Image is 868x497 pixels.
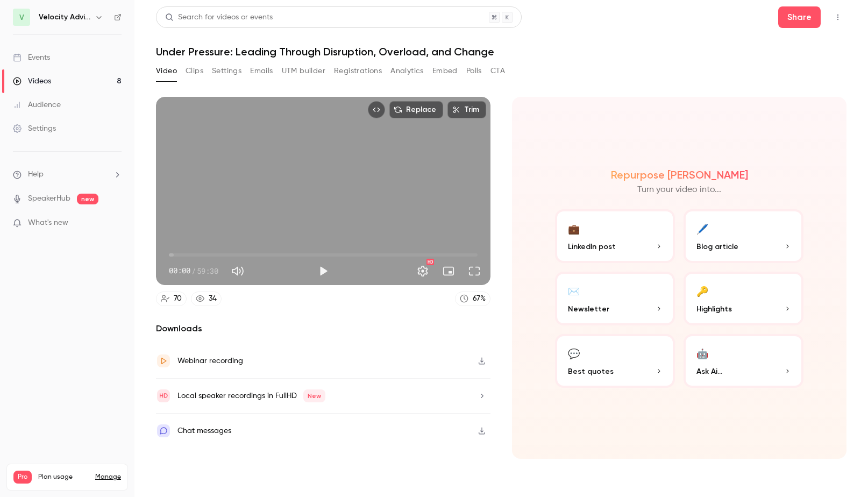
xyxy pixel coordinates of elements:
[473,293,486,304] div: 67 %
[696,220,708,237] div: 🖊️
[464,260,485,282] button: Full screen
[13,76,51,87] div: Videos
[389,101,443,118] button: Replace
[412,260,433,282] button: Settings
[209,293,217,304] div: 34
[611,168,748,181] h2: Repurpose [PERSON_NAME]
[177,389,325,402] div: Local speaker recordings in FullHD
[77,194,98,204] span: new
[28,193,70,204] a: SpeakerHub
[568,345,580,361] div: 💬
[778,6,821,28] button: Share
[568,366,614,377] span: Best quotes
[368,101,385,118] button: Embed video
[39,12,90,23] h6: Velocity Advisory Group
[696,282,708,299] div: 🔑
[19,12,24,23] span: V
[555,209,675,263] button: 💼LinkedIn post
[568,241,616,252] span: LinkedIn post
[13,52,50,63] div: Events
[156,62,177,80] button: Video
[13,169,122,180] li: help-dropdown-opener
[637,183,721,196] p: Turn your video into...
[696,345,708,361] div: 🤖
[455,292,490,306] a: 67%
[390,62,424,80] button: Analytics
[568,303,609,315] span: Newsletter
[109,218,122,228] iframe: Noticeable Trigger
[696,366,722,377] span: Ask Ai...
[555,272,675,325] button: ✉️Newsletter
[438,260,459,282] button: Turn on miniplayer
[227,260,248,282] button: Mute
[28,169,44,180] span: Help
[95,473,121,481] a: Manage
[696,303,732,315] span: Highlights
[334,62,382,80] button: Registrations
[432,62,458,80] button: Embed
[684,334,803,388] button: 🤖Ask Ai...
[174,293,182,304] div: 70
[197,265,218,276] span: 59:30
[191,265,196,276] span: /
[156,322,490,335] h2: Downloads
[169,265,218,276] div: 00:00
[13,100,61,110] div: Audience
[250,62,273,80] button: Emails
[38,473,89,481] span: Plan usage
[186,62,203,80] button: Clips
[177,424,231,437] div: Chat messages
[156,292,187,306] a: 70
[303,389,325,402] span: New
[426,259,434,265] div: HD
[165,12,273,23] div: Search for videos or events
[282,62,325,80] button: UTM builder
[156,45,846,58] h1: Under Pressure: Leading Through Disruption, Overload, and Change
[490,62,505,80] button: CTA
[568,220,580,237] div: 💼
[312,260,334,282] button: Play
[829,9,846,26] button: Top Bar Actions
[177,354,243,367] div: Webinar recording
[555,334,675,388] button: 💬Best quotes
[684,272,803,325] button: 🔑Highlights
[13,123,56,134] div: Settings
[466,62,482,80] button: Polls
[13,471,32,484] span: Pro
[568,282,580,299] div: ✉️
[191,292,222,306] a: 34
[447,101,486,118] button: Trim
[28,217,68,229] span: What's new
[212,62,241,80] button: Settings
[169,265,190,276] span: 00:00
[696,241,738,252] span: Blog article
[684,209,803,263] button: 🖊️Blog article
